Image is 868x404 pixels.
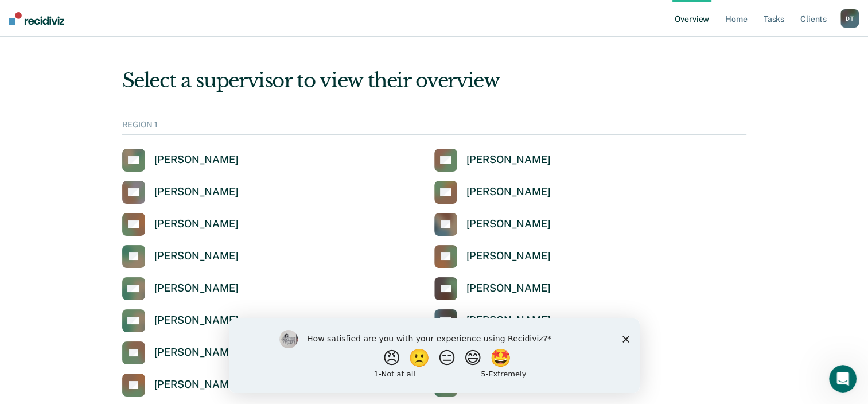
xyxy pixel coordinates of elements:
iframe: Survey by Kim from Recidiviz [229,318,640,393]
a: [PERSON_NAME] [122,213,239,236]
div: [PERSON_NAME] [466,217,551,231]
div: [PERSON_NAME] [154,378,239,391]
div: [PERSON_NAME] [154,185,239,199]
div: REGION 1 [122,120,746,135]
a: [PERSON_NAME] [434,245,551,268]
iframe: Intercom live chat [829,365,857,393]
div: [PERSON_NAME] [154,217,239,231]
div: [PERSON_NAME] [154,250,239,263]
a: [PERSON_NAME] [122,309,239,332]
a: [PERSON_NAME] [434,277,551,300]
a: [PERSON_NAME] [434,149,551,172]
div: [PERSON_NAME] [154,346,239,359]
div: [PERSON_NAME] [466,282,551,295]
a: [PERSON_NAME] [434,309,551,332]
a: [PERSON_NAME] [122,341,239,364]
a: [PERSON_NAME] [122,181,239,204]
div: Select a supervisor to view their overview [122,69,746,92]
img: Recidiviz [9,12,64,25]
div: [PERSON_NAME] [466,314,551,327]
div: [PERSON_NAME] [154,153,239,166]
a: [PERSON_NAME] [434,213,551,236]
div: D T [840,9,859,28]
a: [PERSON_NAME] [122,374,239,397]
a: [PERSON_NAME] [122,245,239,268]
a: [PERSON_NAME] [434,181,551,204]
div: [PERSON_NAME] [154,314,239,327]
button: DT [840,9,859,28]
div: [PERSON_NAME] [154,282,239,295]
div: [PERSON_NAME] [466,153,551,166]
a: [PERSON_NAME] [122,149,239,172]
div: [PERSON_NAME] [466,185,551,199]
a: [PERSON_NAME] [122,277,239,300]
div: [PERSON_NAME] [466,250,551,263]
